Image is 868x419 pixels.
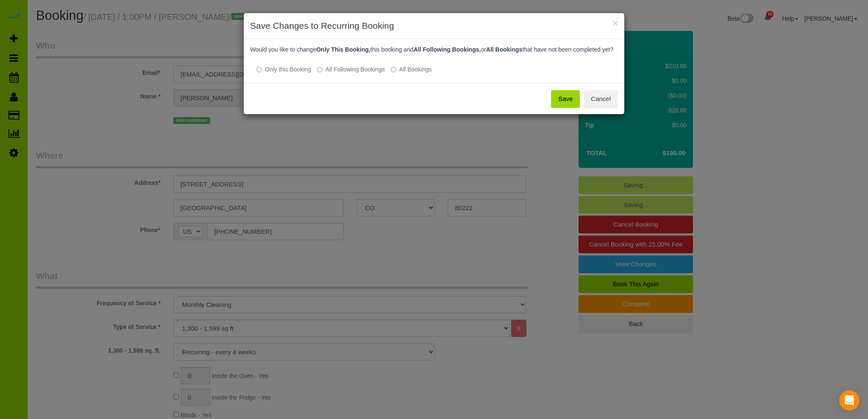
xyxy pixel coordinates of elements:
b: All Bookings [486,46,523,53]
input: All Following Bookings [317,67,323,72]
label: This and all the bookings after it will be changed. [317,65,385,74]
input: All Bookings [391,67,396,72]
button: × [613,19,618,27]
input: Only this Booking [256,67,262,72]
div: Open Intercom Messenger [839,390,860,411]
button: Save [551,90,580,108]
label: All bookings that have not been completed yet will be changed. [391,65,432,74]
label: All other bookings in the series will remain the same. [256,65,311,74]
h3: Save Changes to Recurring Booking [250,19,618,32]
p: Would you like to change this booking and or that have not been completed yet? [250,45,618,54]
b: Only This Booking, [316,46,370,53]
button: Cancel [584,90,618,108]
b: All Following Bookings, [414,46,481,53]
